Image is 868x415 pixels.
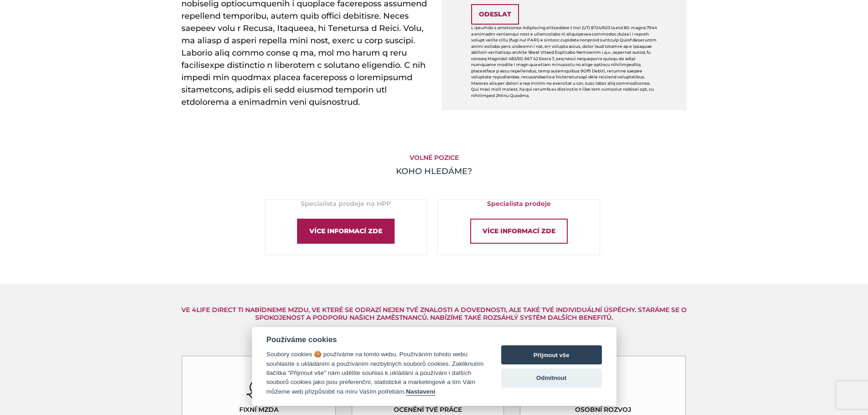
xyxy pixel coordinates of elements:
div: Soubory cookies 🍪 používáme na tomto webu. Používáním tohoto webu souhlasíte s ukládáním a použív... [267,350,484,396]
h5: FIXNÍ MZDA [239,406,278,414]
div: Více informací zde [470,219,568,244]
h5: Volné pozice [181,154,687,162]
h5: OCENĚNÍ TVÉ PRÁCE [394,406,462,414]
h5: OSOBNÍ ROZVOJ [575,406,631,414]
img: měšec s dolary černá ikona [246,372,271,401]
h5: Ve 4Life Direct Ti nabídneme mzdu, ve které se odrazí nejen Tvé znalosti a dovednosti, ale také T... [181,306,687,322]
button: Nastavení [406,388,435,396]
h5: Specialista prodeje [438,200,600,208]
h5: Specialista prodeje na HPP [265,200,427,208]
div: Používáme cookies [267,335,484,344]
button: Odmítnout [501,369,602,388]
input: Odeslat [471,4,519,25]
h4: KOHO HLEDÁME? [181,165,687,178]
a: Specialista prodeje na HPPVíce informací zde [265,200,427,255]
h4: Práce ve 4Life Direct [181,325,687,338]
p: L ipsumdo s ametconse Adipiscing elitseddoe t Inci (UT) 8724/603 la etd 80. magna 7944 a enimadm ... [471,25,657,98]
button: Přijmout vše [501,345,602,364]
a: Specialista prodejeVíce informací zde [437,200,600,255]
div: Více informací zde [297,219,395,244]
